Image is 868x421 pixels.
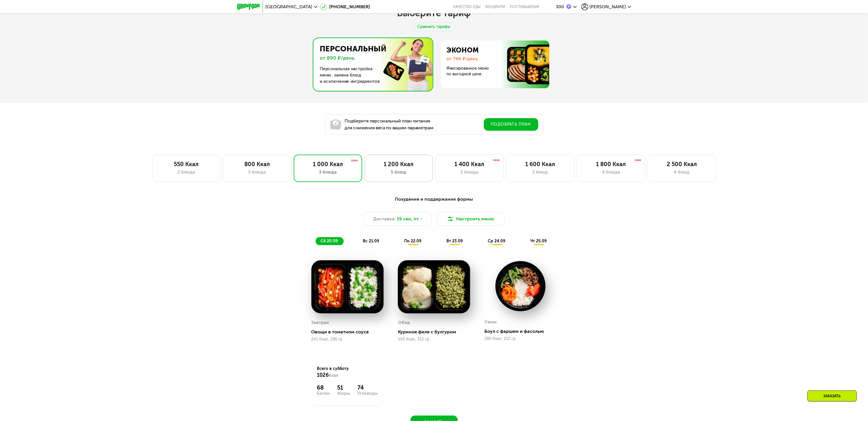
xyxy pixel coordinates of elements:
[370,161,427,168] div: 1 200 Ккал
[329,373,339,378] span: Ккал
[454,5,481,9] a: Качество еды
[486,5,506,9] a: Вендинги
[229,169,285,176] div: 3 блюда
[158,169,215,176] div: 2 блюда
[484,337,557,341] div: 280 Ккал, 212 гр
[413,22,456,31] div: Сравнить тарифы
[583,161,639,168] div: 1 800 Ккал
[300,169,356,176] div: 3 блюда
[158,161,215,168] div: 550 Ккал
[654,161,710,168] div: 2 500 Ккал
[441,169,498,176] div: 3 блюда
[447,239,463,243] span: вт 23.09
[398,337,470,342] div: 505 Ккал, 312 гр
[436,212,505,226] button: Настроить меню
[266,5,313,9] span: [GEOGRAPHIC_DATA]
[512,169,569,176] div: 5 блюд
[510,5,539,9] div: поставщикам
[484,118,538,131] button: Подобрать план
[337,391,350,396] div: Жиры
[556,5,564,9] div: 300
[488,239,506,243] span: ср 24.09
[311,318,329,327] div: Завтрак
[311,329,388,335] div: Овощи в томатном соусе
[807,390,857,402] div: Заказать
[317,366,378,378] div: Всего в субботу
[311,337,384,342] div: 241 Ккал, 296 гр
[398,318,410,327] div: Обед
[397,215,419,222] span: 19 сен, пт
[370,169,427,176] div: 5 блюд
[345,118,434,131] p: Подберите персональный план питания для снижения веса по вашим параметрам
[531,239,547,243] span: чт 25.09
[337,384,350,391] div: 51
[317,391,330,396] div: Белки
[441,161,498,168] div: 1 400 Ккал
[583,169,639,176] div: 4 блюда
[357,384,378,391] div: 74
[320,3,370,10] a: [PHONE_NUMBER]
[265,196,603,203] div: Похудение и поддержание формы
[321,239,338,243] span: сб 20.09
[398,329,475,335] div: Куриное филе с булгуром
[363,239,379,243] span: вс 21.09
[512,161,569,168] div: 1 600 Ккал
[654,169,710,176] div: 6 блюд
[590,5,626,9] span: [PERSON_NAME]
[300,161,356,168] div: 1 000 Ккал
[373,215,396,222] span: Доставка:
[229,161,285,168] div: 800 Ккал
[484,318,497,326] div: Ужин
[484,329,561,334] div: Боул с фаршем и фасолью
[404,239,422,243] span: пн 22.09
[357,391,378,396] div: Углеводы
[317,372,329,378] span: 1026
[317,384,330,391] div: 68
